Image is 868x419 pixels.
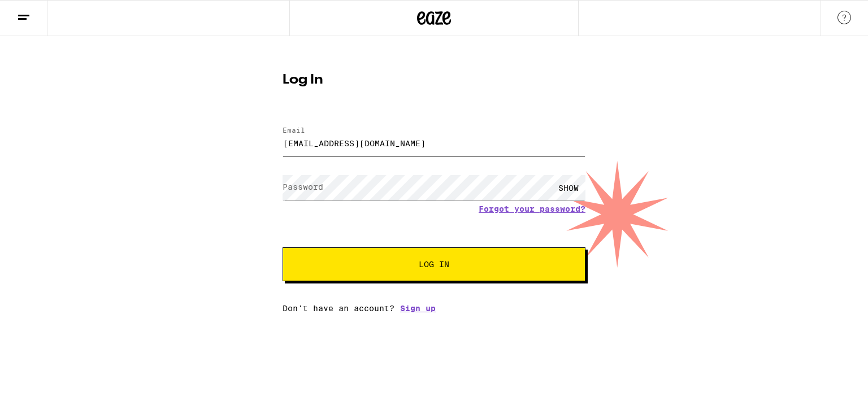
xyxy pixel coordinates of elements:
a: Forgot your password? [479,204,585,213]
span: Hi. Need any help? [7,8,81,17]
h1: Log In [283,73,585,87]
div: SHOW [552,175,585,200]
label: Email [283,126,305,134]
label: Password [283,182,323,191]
input: Email [283,130,585,156]
span: Log In [419,260,449,268]
div: Don't have an account? [283,304,585,313]
a: Sign up [400,304,436,313]
button: Log In [283,247,585,281]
